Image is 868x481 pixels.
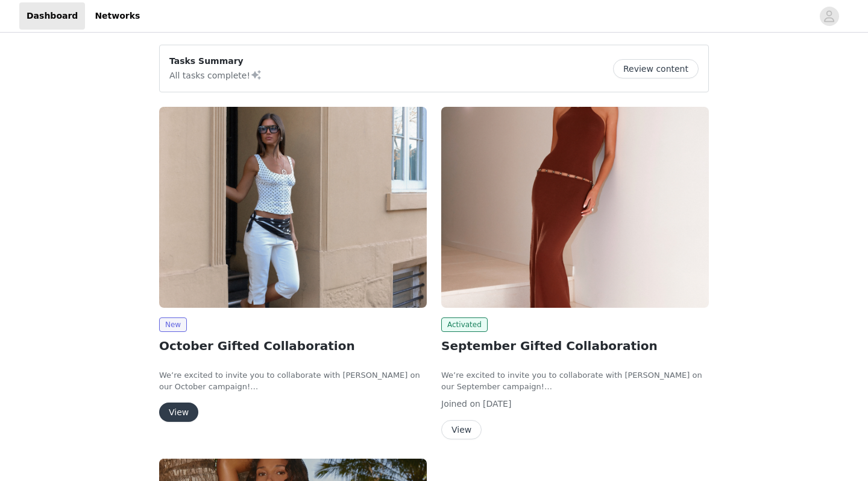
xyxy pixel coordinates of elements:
[441,337,709,355] h2: September Gifted Collaboration
[441,420,482,439] button: View
[613,59,699,78] button: Review content
[159,317,187,332] span: New
[441,399,480,409] span: Joined on
[159,403,198,422] button: View
[19,2,85,30] a: Dashboard
[441,425,482,435] a: View
[483,399,511,409] span: [DATE]
[87,2,147,30] a: Networks
[441,107,709,308] img: Peppermayo AUS
[169,68,262,82] p: All tasks complete!
[159,337,427,355] h2: October Gifted Collaboration
[169,55,262,68] p: Tasks Summary
[823,7,835,26] div: avatar
[441,369,709,393] p: We’re excited to invite you to collaborate with [PERSON_NAME] on our September campaign!
[159,408,198,417] a: View
[159,369,427,393] p: We’re excited to invite you to collaborate with [PERSON_NAME] on our October campaign!
[159,107,427,308] img: Peppermayo AUS
[441,317,488,332] span: Activated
